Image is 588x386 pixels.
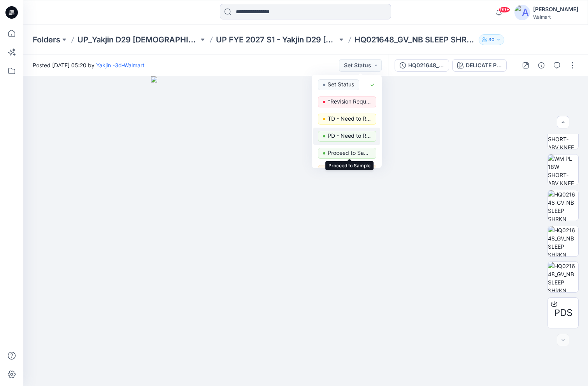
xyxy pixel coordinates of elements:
[479,34,504,45] button: 30
[328,96,371,107] p: *Revision Requested
[355,34,476,45] p: HQ021648_GV_NB SLEEP SHRKN SHORT SET_SHORT
[533,5,578,14] div: [PERSON_NAME]
[77,34,199,45] a: UP_Yakjin D29 [DEMOGRAPHIC_DATA] Sleep
[33,61,144,69] span: Posted [DATE] 05:20 by
[548,154,578,185] img: WM PL 18W SHORT-ABV KNEE Back wo Avatar
[328,131,371,141] p: PD - Need to Review Cost
[328,114,371,124] p: TD - Need to Review
[514,5,530,20] img: avatar
[408,61,444,70] div: HQ021648_GV_NB SLEEP SHRKN SHORT SET_SHORT
[498,7,510,13] span: 99+
[548,226,578,256] img: HQ021648_GV_NB SLEEP SHRKN SHORT SET_SHORT_DELICATE PINK S
[216,34,337,45] a: UP FYE 2027 S1 - Yakjin D29 [DEMOGRAPHIC_DATA] Sleepwear
[533,14,578,20] div: Walmart
[452,59,507,72] button: DELICATE PINK
[548,190,578,221] img: HQ021648_GV_NB SLEEP SHRKN SHORT SET_SHORT_DELICATE PINK F
[328,148,371,158] p: Proceed to Sample
[554,306,572,320] span: PDS
[535,59,548,72] button: Details
[548,262,578,292] img: HQ021648_GV_NB SLEEP SHRKN SHORT SET_SHORT_DELICATE PINK B
[548,119,578,149] img: WM PL 18W SHORT-ABV KNEE Hip Side 1 wo Avatar
[96,62,144,68] a: Yakjin -3d-Walmart
[328,165,371,175] p: 3D Working Session - Need to Review
[466,61,502,70] div: DELICATE PINK
[395,59,449,72] button: HQ021648_GV_NB SLEEP SHRKN SHORT SET_SHORT
[151,76,461,386] img: eyJhbGciOiJIUzI1NiIsImtpZCI6IjAiLCJzbHQiOiJzZXMiLCJ0eXAiOiJKV1QifQ.eyJkYXRhIjp7InR5cGUiOiJzdG9yYW...
[33,34,60,45] a: Folders
[328,79,354,89] p: Set Status
[488,35,495,44] p: 30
